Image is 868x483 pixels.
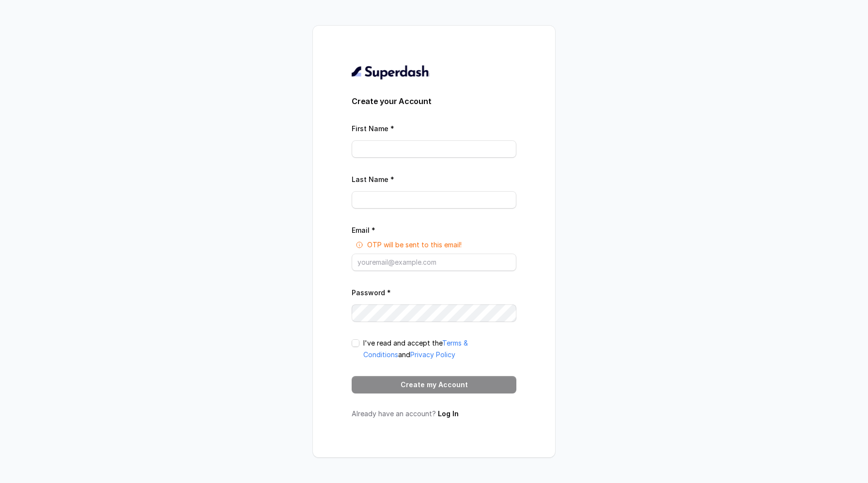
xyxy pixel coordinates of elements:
img: light.svg [352,64,430,80]
button: Create my Account [352,376,516,393]
h3: Create your Account [352,95,516,107]
a: Privacy Policy [410,350,455,359]
p: Already have an account? [352,409,516,419]
label: Password * [352,288,391,297]
p: OTP will be sent to this email! [367,240,462,250]
p: I've read and accept the and [363,337,516,361]
label: Email * [352,226,375,234]
a: Log In [438,409,459,418]
label: First Name * [352,124,394,133]
input: youremail@example.com [352,254,516,271]
label: Last Name * [352,175,394,183]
